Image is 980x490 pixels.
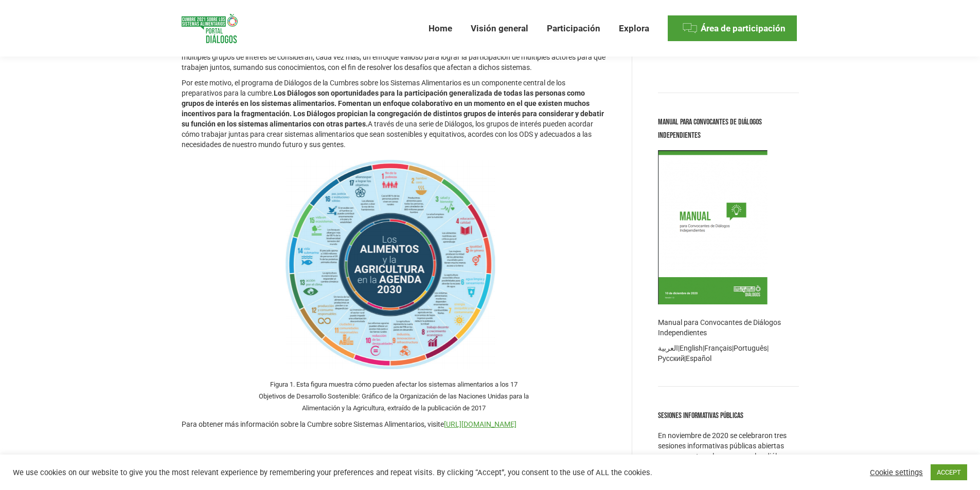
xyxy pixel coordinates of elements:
div: Sesiones informativas públicas [658,409,799,423]
span: Visión general [471,23,528,34]
a: [URL][DOMAIN_NAME] [444,420,516,428]
a: Русский [658,354,685,362]
span: Home [429,23,452,34]
strong: Fomentan un enfoque colaborativo en un momento en el que existen muchos incentivos para la fragme... [182,99,604,128]
a: English [680,344,703,352]
strong: Los Diálogos son oportunidades para la participación generalizada de todas las personas como grup... [182,89,585,107]
span: Para obtener más información sobre la Cumbre sobre Sistemas Alimentarios, visite [182,420,444,428]
a: Cookie settings [870,468,923,477]
img: Menu icon [682,21,698,36]
p: | | | | | [658,343,799,364]
a: Manual para Convocantes de Diálogos Independientes [658,318,781,337]
a: Français [704,344,732,352]
div: Manual para Convocantes de Diálogos Independientes [658,116,799,142]
a: Português [734,344,767,352]
img: Food Systems Summit Dialogues [182,14,238,43]
p: La participación de diferentes grupos de interés en la Cumbre sobre los Sistemas Alimentarios es ... [182,42,606,72]
p: Por este motivo, el programa de Diálogos de la Cumbres sobre los Sistemas Alimentarios es un comp... [182,78,606,150]
a: العربية [658,344,678,352]
a: Español [686,354,711,362]
span: Participación [547,23,600,34]
a: ACCEPT [931,464,967,480]
p: Figura 1. Esta figura muestra cómo pueden afectar los sistemas alimentarios a los 17 Objetivos de... [258,378,529,414]
div: We use cookies on our website to give you the most relevant experience by remembering your prefer... [13,468,681,477]
span: Explora [619,23,649,34]
span: Área de participación [701,23,786,34]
